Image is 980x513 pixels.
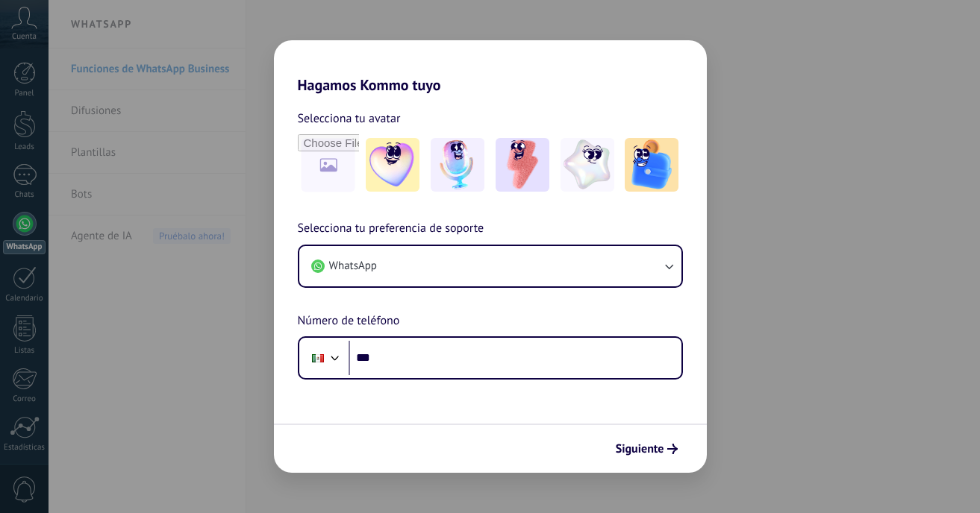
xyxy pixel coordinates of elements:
[274,40,707,94] h2: Hagamos Kommo tuyo
[298,109,401,128] span: Selecciona tu avatar
[431,138,484,192] img: -2.jpeg
[298,312,400,331] span: Número de teléfono
[299,246,681,286] button: WhatsApp
[366,138,419,192] img: -1.jpeg
[609,436,684,462] button: Siguiente
[625,138,678,192] img: -5.jpeg
[616,444,664,454] span: Siguiente
[561,138,614,192] img: -4.jpeg
[298,219,484,239] span: Selecciona tu preferencia de soporte
[304,342,332,374] div: Mexico: + 52
[496,138,549,192] img: -3.jpeg
[329,259,377,274] span: WhatsApp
